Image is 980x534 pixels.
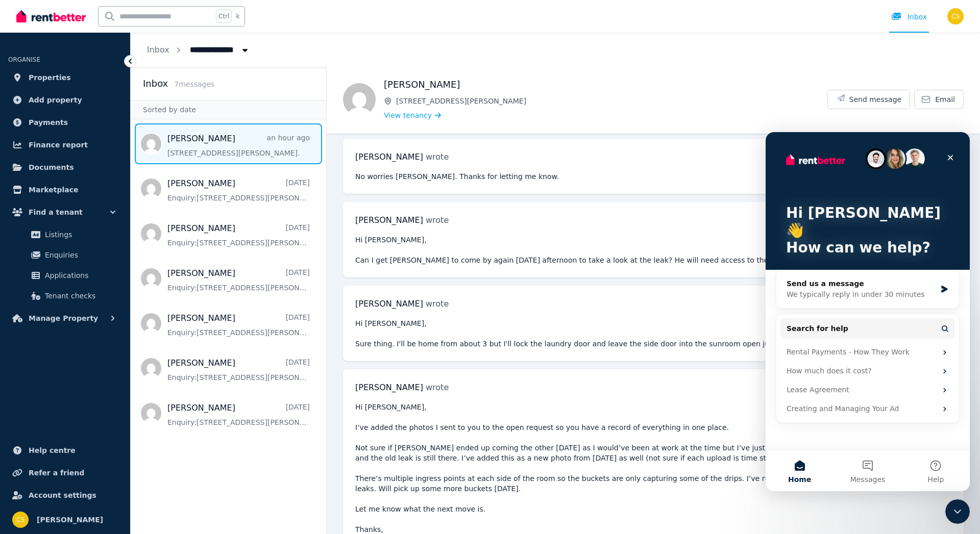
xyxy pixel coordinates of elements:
span: Tenant checks [45,290,114,302]
span: Marketplace [29,184,78,196]
span: Help centre [29,444,76,456]
a: Finance report [8,135,122,155]
nav: Message list [131,119,326,438]
a: Account settings [8,485,122,505]
a: [PERSON_NAME]an hour ago[STREET_ADDRESS][PERSON_NAME]. [167,133,310,158]
a: Refer a friend [8,463,122,483]
h2: Inbox [143,77,168,91]
a: Help centre [8,440,122,461]
a: Listings [12,224,118,245]
span: [PERSON_NAME] [355,152,423,162]
a: Properties [8,67,122,88]
a: [PERSON_NAME][DATE]Enquiry:[STREET_ADDRESS][PERSON_NAME]. [167,222,310,248]
a: [PERSON_NAME][DATE]Enquiry:[STREET_ADDRESS][PERSON_NAME]. [167,177,310,203]
img: Clinton Smith [12,512,29,528]
button: Send message [828,90,910,109]
iframe: Intercom live chat [766,132,970,491]
span: Ctrl [216,10,232,23]
a: [PERSON_NAME][DATE]Enquiry:[STREET_ADDRESS][PERSON_NAME]. [167,312,310,338]
a: Enquiries [12,245,118,265]
span: [PERSON_NAME] [355,383,423,392]
span: Listings [45,228,114,241]
span: View tenancy [384,110,432,120]
span: wrote [426,152,449,162]
span: [STREET_ADDRESS][PERSON_NAME] [396,96,827,106]
span: Payments [29,116,68,129]
a: Add property [8,90,122,110]
span: Email [935,94,955,105]
a: [PERSON_NAME][DATE]Enquiry:[STREET_ADDRESS][PERSON_NAME]. [167,267,310,293]
span: Add property [29,94,82,106]
span: [PERSON_NAME] [355,215,423,225]
a: Documents [8,157,122,177]
button: Manage Property [8,308,122,328]
pre: No worries [PERSON_NAME]. Thanks for letting me know. [355,171,951,182]
span: Refer a friend [29,467,84,479]
a: [PERSON_NAME][DATE]Enquiry:[STREET_ADDRESS][PERSON_NAME]. [167,357,310,383]
img: Clinton Smith [947,8,964,24]
span: Documents [29,161,74,173]
pre: Hi [PERSON_NAME], Sure thing. I'll be home from about 3 but I'll lock the laundry door and leave ... [355,318,951,349]
button: Find a tenant [8,202,122,222]
span: Account settings [29,489,96,501]
span: 7 message s [174,80,214,88]
a: Tenant checks [12,286,118,306]
nav: Breadcrumb [131,33,266,67]
a: Inbox [147,45,169,55]
span: [PERSON_NAME] [37,514,103,526]
span: k [236,12,239,20]
span: [PERSON_NAME] [355,299,423,309]
span: Finance report [29,139,88,151]
a: Marketplace [8,180,122,200]
a: View tenancy [384,110,441,120]
span: wrote [426,383,449,392]
span: Applications [45,269,114,282]
div: Sorted by date [131,100,326,119]
span: Find a tenant [29,206,83,218]
img: RentBetter [16,9,86,24]
span: Properties [29,71,71,84]
a: [PERSON_NAME][DATE]Enquiry:[STREET_ADDRESS][PERSON_NAME]. [167,402,310,427]
a: Payments [8,112,122,133]
span: Send message [849,94,902,105]
h1: [PERSON_NAME] [384,78,827,92]
img: Sam Holz [343,83,376,116]
pre: Hi [PERSON_NAME], Can I get [PERSON_NAME] to come by again [DATE] afternoon to take a look at the... [355,235,951,265]
a: Applications [12,265,118,286]
iframe: Intercom live chat [945,499,970,524]
span: Enquiries [45,249,114,261]
span: wrote [426,299,449,309]
span: ORGANISE [8,56,40,63]
div: Inbox [891,12,927,22]
span: Manage Property [29,312,98,324]
span: wrote [426,215,449,225]
a: Email [914,90,964,109]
